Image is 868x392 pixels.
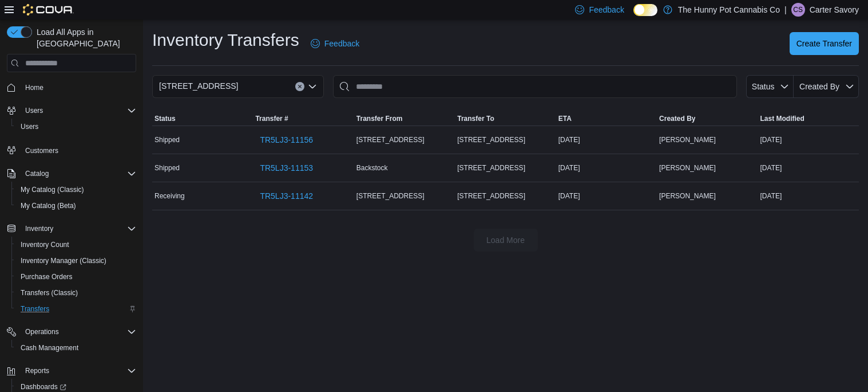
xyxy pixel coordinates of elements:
[260,190,313,202] span: TR5LJ3-11142
[25,146,58,155] span: Customers
[457,114,494,123] span: Transfer To
[657,112,758,126] button: Created By
[457,191,525,201] span: [STREET_ADDRESS]
[457,163,525,173] span: [STREET_ADDRESS]
[356,163,388,173] span: Backstock
[159,79,238,93] span: [STREET_ADDRESS]
[21,122,38,131] span: Users
[16,254,111,268] a: Inventory Manager (Classic)
[2,363,141,379] button: Reports
[25,106,43,115] span: Users
[255,114,288,123] span: Transfer #
[333,75,737,98] input: This is a search bar. After typing your query, hit enter to filter the results lower in the page.
[2,166,141,182] button: Catalog
[758,161,859,175] div: [DATE]
[16,120,43,134] a: Users
[255,185,318,207] a: TR5LJ3-11142
[21,81,48,95] a: Home
[16,120,136,134] span: Users
[21,364,136,378] span: Reports
[11,340,141,356] button: Cash Management
[11,301,141,317] button: Transfers
[21,272,73,281] span: Purchase Orders
[21,325,64,339] button: Operations
[25,224,53,233] span: Inventory
[810,3,859,17] p: Carter Savory
[25,366,49,375] span: Reports
[2,103,141,119] button: Users
[16,238,136,252] span: Inventory Count
[260,134,313,146] span: TR5LJ3-11156
[457,135,525,144] span: [STREET_ADDRESS]
[752,82,775,91] span: Status
[16,341,83,355] a: Cash Management
[21,104,47,117] button: Users
[152,112,253,126] button: Status
[21,240,69,249] span: Inventory Count
[799,82,839,91] span: Created By
[455,112,556,126] button: Transfer To
[21,304,49,313] span: Transfers
[21,288,78,297] span: Transfers (Classic)
[21,222,58,236] button: Inventory
[758,112,859,126] button: Last Modified
[23,4,74,15] img: Cova
[21,201,76,210] span: My Catalog (Beta)
[589,4,624,15] span: Feedback
[791,3,805,17] div: Carter Savory
[308,82,317,91] button: Open list of options
[21,256,106,265] span: Inventory Manager (Classic)
[758,189,859,203] div: [DATE]
[21,167,136,181] span: Catalog
[21,325,136,339] span: Operations
[2,79,141,96] button: Home
[2,142,141,158] button: Customers
[21,104,136,117] span: Users
[154,135,180,144] span: Shipped
[784,3,787,17] p: |
[11,182,141,198] button: My Catalog (Classic)
[25,83,43,92] span: Home
[25,327,59,336] span: Operations
[154,191,185,201] span: Receiving
[324,38,359,49] span: Feedback
[16,199,81,213] a: My Catalog (Beta)
[154,163,180,173] span: Shipped
[556,189,657,203] div: [DATE]
[32,26,136,49] span: Load All Apps in [GEOGRAPHIC_DATA]
[16,302,54,316] a: Transfers
[21,343,78,352] span: Cash Management
[356,114,403,123] span: Transfer From
[253,112,354,126] button: Transfer #
[16,254,136,268] span: Inventory Manager (Classic)
[16,286,136,300] span: Transfers (Classic)
[16,238,74,252] a: Inventory Count
[678,3,780,17] p: The Hunny Pot Cannabis Co
[659,191,716,201] span: [PERSON_NAME]
[21,185,84,194] span: My Catalog (Classic)
[558,114,572,123] span: ETA
[11,285,141,301] button: Transfers (Classic)
[295,82,304,91] button: Clear input
[2,221,141,237] button: Inventory
[659,163,716,173] span: [PERSON_NAME]
[21,80,136,95] span: Home
[255,128,318,151] a: TR5LJ3-11156
[794,75,859,98] button: Created By
[16,183,89,197] a: My Catalog (Classic)
[255,156,318,179] a: TR5LJ3-11153
[11,198,141,214] button: My Catalog (Beta)
[746,75,794,98] button: Status
[16,183,136,197] span: My Catalog (Classic)
[25,169,49,178] span: Catalog
[11,269,141,285] button: Purchase Orders
[11,237,141,253] button: Inventory Count
[260,162,313,174] span: TR5LJ3-11153
[11,119,141,135] button: Users
[659,135,716,144] span: [PERSON_NAME]
[790,32,859,55] button: Create Transfer
[356,135,425,144] span: [STREET_ADDRESS]
[356,191,425,201] span: [STREET_ADDRESS]
[486,234,525,246] span: Load More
